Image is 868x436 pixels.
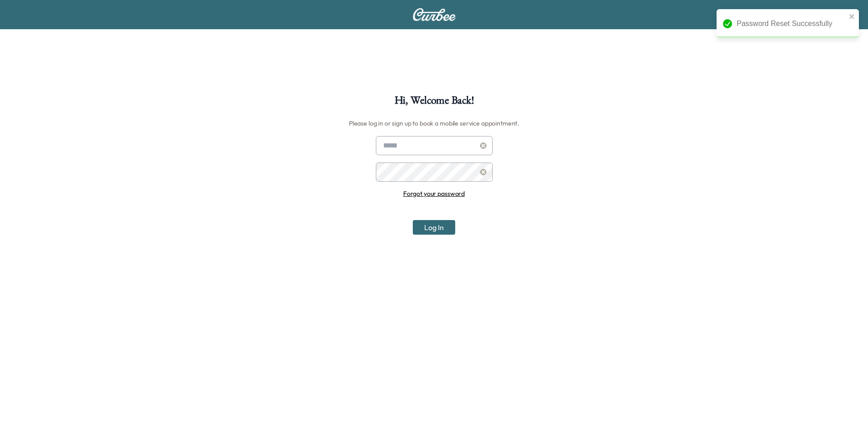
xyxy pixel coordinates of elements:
[413,220,455,235] button: Log In
[849,13,855,20] button: close
[403,189,465,198] a: Forgot your password
[395,95,474,110] h1: Hi, Welcome Back!
[412,8,456,21] img: Curbee Logo
[737,18,846,29] div: Password Reset Successfully
[349,116,519,131] h6: Please log in or sign up to book a mobile service appointment.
